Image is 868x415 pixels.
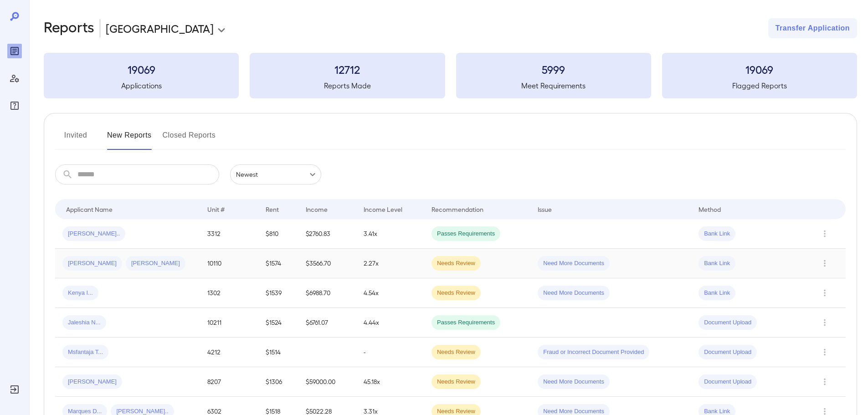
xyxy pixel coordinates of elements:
[356,278,424,308] td: 4.54x
[538,289,610,297] span: Need More Documents
[699,204,721,215] div: Method
[699,318,757,327] span: Document Upload
[163,128,216,150] button: Closed Reports
[250,80,445,91] h5: Reports Made
[107,128,152,150] button: New Reports
[431,318,500,327] span: Passes Requirements
[126,259,185,268] span: [PERSON_NAME]
[356,249,424,278] td: 2.27x
[768,18,857,38] button: Transfer Application
[62,289,98,297] span: Kenya I...
[298,308,356,338] td: $6761.07
[431,204,483,215] div: Recommendation
[298,367,356,397] td: $59000.00
[44,62,239,77] h3: 19069
[44,53,857,98] summary: 19069Applications12712Reports Made5999Meet Requirements19069Flagged Reports
[431,230,500,238] span: Passes Requirements
[62,259,122,268] span: [PERSON_NAME]
[306,204,328,215] div: Income
[817,286,832,300] button: Row Actions
[662,62,857,77] h3: 19069
[200,308,258,338] td: 10211
[200,278,258,308] td: 1302
[538,204,552,215] div: Issue
[699,378,757,386] span: Document Upload
[258,367,298,397] td: $1306
[62,348,108,357] span: Msfantaja T...
[200,367,258,397] td: 8207
[7,71,22,86] div: Manage Users
[62,318,106,327] span: Jaleshia N...
[356,219,424,249] td: 3.41x
[298,278,356,308] td: $6988.70
[456,80,651,91] h5: Meet Requirements
[538,348,649,357] span: Fraud or Incorrect Document Provided
[106,21,214,36] p: [GEOGRAPHIC_DATA]
[62,378,122,386] span: [PERSON_NAME]
[44,18,94,38] h2: Reports
[817,256,832,271] button: Row Actions
[7,44,22,58] div: Reports
[431,378,481,386] span: Needs Review
[200,219,258,249] td: 3312
[7,382,22,397] div: Log Out
[258,219,298,249] td: $810
[298,219,356,249] td: $2760.83
[258,308,298,338] td: $1524
[62,230,125,238] span: [PERSON_NAME]..
[699,348,757,357] span: Document Upload
[258,249,298,278] td: $1574
[538,259,610,268] span: Need More Documents
[699,230,735,238] span: Bank Link
[699,259,735,268] span: Bank Link
[44,80,239,91] h5: Applications
[266,204,280,215] div: Rent
[250,62,445,77] h3: 12712
[230,164,321,184] div: Newest
[662,80,857,91] h5: Flagged Reports
[200,338,258,367] td: 4212
[538,378,610,386] span: Need More Documents
[456,62,651,77] h3: 5999
[699,289,735,297] span: Bank Link
[431,259,481,268] span: Needs Review
[356,338,424,367] td: -
[66,204,113,215] div: Applicant Name
[817,374,832,389] button: Row Actions
[356,308,424,338] td: 4.44x
[258,338,298,367] td: $1514
[431,348,481,357] span: Needs Review
[817,345,832,359] button: Row Actions
[817,226,832,241] button: Row Actions
[207,204,225,215] div: Unit #
[55,128,96,150] button: Invited
[298,249,356,278] td: $3566.70
[200,249,258,278] td: 10110
[258,278,298,308] td: $1539
[817,315,832,330] button: Row Actions
[431,289,481,297] span: Needs Review
[364,204,402,215] div: Income Level
[7,98,22,113] div: FAQ
[356,367,424,397] td: 45.18x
